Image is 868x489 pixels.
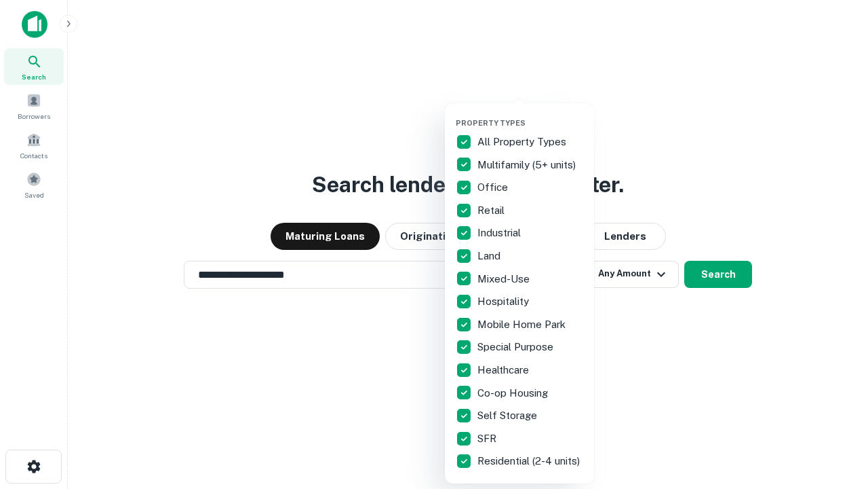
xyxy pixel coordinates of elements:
p: Hospitality [477,293,532,310]
p: Retail [477,202,507,219]
p: Self Storage [477,407,540,424]
p: Multifamily (5+ units) [477,157,578,173]
p: Industrial [477,225,524,241]
p: Residential (2-4 units) [477,453,583,469]
p: Special Purpose [477,339,556,355]
p: Mobile Home Park [477,316,568,333]
p: All Property Types [477,134,569,150]
p: Co-op Housing [477,385,551,401]
iframe: Chat Widget [800,380,868,446]
p: SFR [477,431,499,447]
p: Healthcare [477,362,532,378]
p: Mixed-Use [477,271,532,287]
span: Property Types [456,119,526,127]
p: Land [477,248,503,264]
p: Office [477,179,511,196]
